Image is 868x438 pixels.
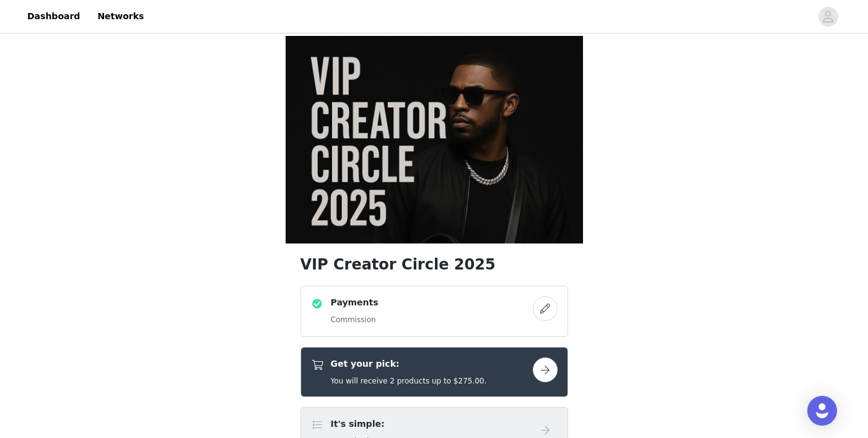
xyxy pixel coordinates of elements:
h5: Commission [331,314,379,325]
img: campaign image [286,36,583,243]
a: Dashboard [20,2,87,30]
h4: Payments [331,296,379,309]
h4: It's simple: [331,418,385,431]
a: Networks [90,2,151,30]
div: Payments [300,286,568,337]
h1: VIP Creator Circle 2025 [300,253,568,276]
h5: You will receive 2 products up to $275.00. [331,375,487,387]
div: Get your pick: [300,347,568,397]
div: avatar [822,7,834,27]
h4: Get your pick: [331,357,487,370]
div: Open Intercom Messenger [807,396,837,426]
